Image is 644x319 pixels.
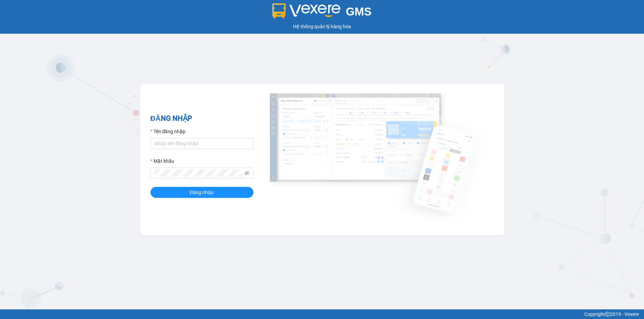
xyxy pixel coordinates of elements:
[150,187,253,198] button: Đăng nhập
[190,189,214,196] span: Đăng nhập
[245,171,249,176] span: eye-invisible
[150,113,253,124] h2: ĐĂNG NHẬP
[346,5,372,18] span: GMS
[150,157,174,165] label: Mật khẩu
[272,10,372,16] a: GMS
[2,23,642,30] div: Hệ thống quản lý hàng hóa
[150,138,253,149] input: Tên đăng nhập
[155,169,243,177] input: Mật khẩu
[150,128,185,135] label: Tên đăng nhập
[5,310,639,318] div: Copyright 2019 - Vexere
[272,3,340,19] img: logo 2
[605,312,610,317] span: copyright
